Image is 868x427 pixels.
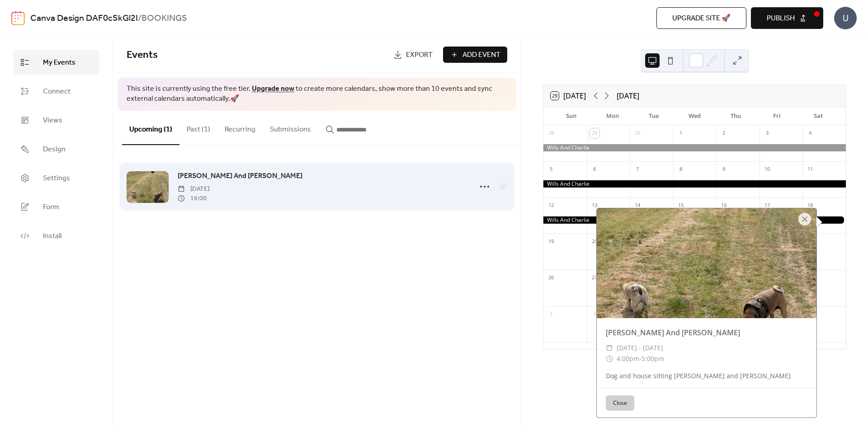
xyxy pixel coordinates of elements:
[178,194,209,203] span: 16:00
[43,202,59,213] span: Form
[656,7,746,29] button: Upgrade site 🚀
[762,128,772,138] div: 3
[11,11,25,25] img: logo
[443,47,507,63] button: Add Event
[551,107,592,125] div: Sun
[43,144,66,155] span: Design
[543,216,846,224] div: Wills And Charlie
[138,10,142,27] b: /
[751,7,823,29] button: Publish
[756,107,797,125] div: Fri
[805,128,815,138] div: 4
[178,184,209,194] span: [DATE]
[676,164,686,174] div: 8
[597,327,816,338] div: [PERSON_NAME] And [PERSON_NAME]
[590,164,599,174] div: 6
[762,164,772,174] div: 10
[387,47,439,63] a: Export
[597,371,816,380] div: Dog and house sitting [PERSON_NAME] and [PERSON_NAME]
[43,86,71,97] span: Connect
[590,273,599,283] div: 27
[676,128,686,138] div: 1
[406,50,433,61] span: Export
[606,343,613,353] div: ​
[14,50,99,75] a: My Events
[590,237,599,247] div: 20
[43,173,70,184] span: Settings
[546,201,556,211] div: 12
[719,128,729,138] div: 2
[590,128,599,138] div: 29
[590,309,599,319] div: 3
[462,50,500,61] span: Add Event
[617,90,639,101] div: [DATE]
[617,353,639,364] span: 4:00pm
[592,107,633,125] div: Mon
[127,45,158,65] span: Events
[762,201,772,211] div: 17
[546,128,556,138] div: 28
[30,10,138,27] a: Canva Design DAF0cSkGl2I
[543,180,846,188] div: Wills And Charlie
[14,137,99,161] a: Design
[546,273,556,283] div: 26
[676,201,686,211] div: 15
[642,353,664,364] span: 5:00pm
[43,115,62,126] span: Views
[252,82,294,96] a: Upgrade now
[142,10,187,27] b: BOOKINGS
[672,13,731,24] span: Upgrade site 🚀
[719,164,729,174] div: 9
[14,195,99,219] a: Form
[632,201,642,211] div: 14
[263,111,318,144] button: Submissions
[606,395,634,411] button: Close
[674,107,715,125] div: Wed
[14,166,99,190] a: Settings
[43,57,75,68] span: My Events
[543,144,846,152] div: Wills And Charlie
[179,111,217,144] button: Past (1)
[590,201,599,211] div: 13
[617,343,663,353] span: [DATE] - [DATE]
[632,128,642,138] div: 30
[14,224,99,248] a: Install
[43,231,61,242] span: Install
[546,309,556,319] div: 2
[719,201,729,211] div: 16
[632,164,642,174] div: 7
[797,107,839,125] div: Sat
[639,353,642,364] span: -
[546,237,556,247] div: 19
[178,170,302,182] a: [PERSON_NAME] And [PERSON_NAME]
[767,13,795,24] span: Publish
[122,111,179,145] button: Upcoming (1)
[834,7,857,29] div: U
[805,164,815,174] div: 11
[547,89,589,102] button: 29[DATE]
[217,111,263,144] button: Recurring
[633,107,674,125] div: Tue
[127,84,507,104] span: This site is currently using the free tier. to create more calendars, show more than 10 events an...
[606,353,613,364] div: ​
[178,171,302,182] span: [PERSON_NAME] And [PERSON_NAME]
[805,201,815,211] div: 18
[546,164,556,174] div: 5
[14,79,99,103] a: Connect
[715,107,756,125] div: Thu
[14,108,99,132] a: Views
